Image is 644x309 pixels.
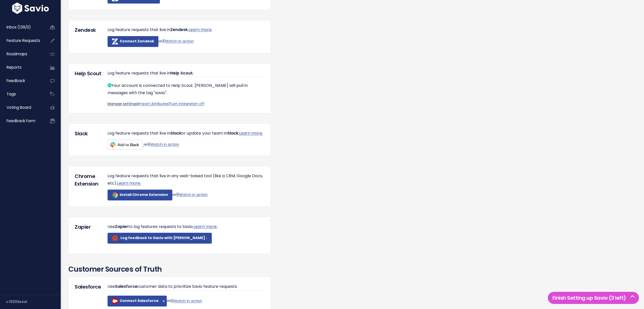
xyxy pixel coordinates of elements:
[108,172,264,187] p: Log feature requests that live in any web-based tool (like a CRM, Google Docs, etc).
[239,130,263,136] a: Learn more.
[7,51,27,57] span: Roadmaps
[138,101,169,106] a: Import Attributes
[1,35,42,46] a: Feature Requests
[108,190,172,200] a: Install Chrome Extension
[170,101,204,106] a: Turn integration off
[176,192,208,197] a: Watch in action
[7,91,16,97] span: Tags
[75,130,100,137] h5: Slack
[108,283,264,291] p: Use customer data to prioritize Savio feature requests.
[108,36,158,47] button: Connect Zendesk
[227,130,238,136] span: Slack
[68,264,636,275] h3: Customer Sources of Truth
[1,115,42,127] a: Feedback form
[75,26,100,34] h5: Zendesk
[108,140,143,150] img: Add to Slack
[1,21,42,33] a: Inbox (139/0)
[7,78,25,83] span: Feedback
[108,82,264,97] p: Your account is connected to Help Scout. [PERSON_NAME] will pull in messages with the tag "savio".
[115,224,128,229] span: Zapier
[170,70,194,76] span: Help Scout.
[108,70,264,77] p: Log feature requests that live in
[170,298,202,303] a: Watch in action
[7,118,35,123] span: Feedback form
[104,130,268,150] div: or
[112,298,118,304] img: salesforce-icon.deb8f6f1a988.png
[108,101,137,106] a: Manage settings
[108,233,212,244] a: Log feedback to Savio with [PERSON_NAME] ↓
[170,130,181,136] span: Slack
[117,180,141,186] a: Learn more.
[147,142,179,147] a: Watch in action
[1,88,42,100] a: Tags
[108,296,161,306] a: Connect Salesforce
[170,27,188,33] span: Zendesk
[189,27,212,33] a: Learn more
[75,223,100,231] h5: Zapier
[1,102,42,113] a: Voting Board
[115,284,137,289] span: Salesforce
[7,65,22,70] span: Reports
[104,283,268,306] div: or
[1,75,42,87] a: Feedback
[108,190,264,200] p: or
[1,62,42,73] a: Reports
[108,36,259,47] form: or
[194,224,217,229] a: Learn more.
[120,192,168,197] b: Install Chrome Extension
[7,105,31,110] span: Voting Board
[75,283,100,291] h5: Salesforce
[162,39,194,44] a: Watch in action
[6,295,61,308] div: v.f8293e4a1
[550,294,637,302] h5: Finish Setting up Savio (3 left)
[7,38,40,43] span: Feature Requests
[108,101,264,107] p: | |
[112,38,118,45] img: zendesk-icon-white.cafc32ec9a01.png
[1,48,42,60] a: Roadmaps
[120,298,159,303] b: Connect Salesforce
[75,172,100,188] h5: Chrome Extension
[11,3,50,14] img: logo-white.9d6f32f41409.svg
[7,24,31,30] span: Inbox (139/0)
[112,192,118,198] img: chrome_icon_color-200x200.c40245578546.png
[108,26,264,34] p: Log feature requests that live in . .
[108,223,264,230] p: Use to log features requests to Savio.
[120,39,154,44] b: Connect Zendesk
[75,70,100,77] h5: Help Scout
[112,235,118,241] img: zapier-logomark.4c254df5a20f.png
[120,236,207,241] b: Log feedback to Savio with [PERSON_NAME] ↓
[108,130,264,137] p: Log feature requests that live in or update your team in .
